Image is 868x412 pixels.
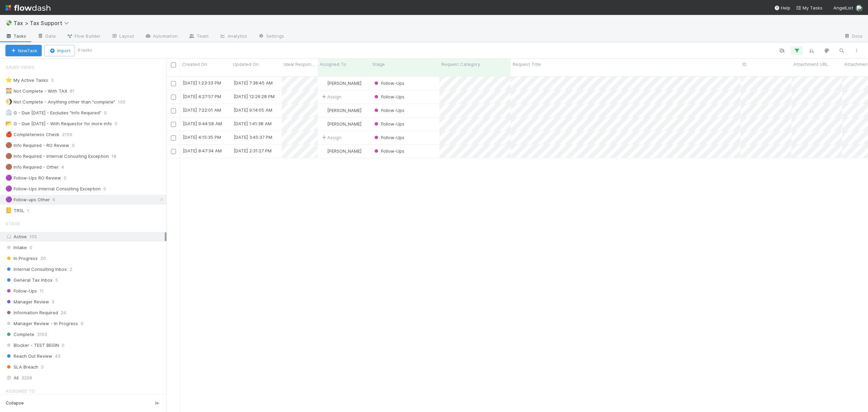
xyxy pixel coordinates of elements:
[64,174,73,182] span: 5
[29,234,37,239] span: 105
[284,61,316,68] span: Ideal Response Date
[774,4,790,11] div: Help
[183,107,221,113] div: [DATE] 7:22:01 AM
[5,265,67,274] span: Internal Consulting Inbox
[327,121,361,127] span: [PERSON_NAME]
[5,341,59,350] span: Blocker - TEST BEGIN
[112,152,123,161] span: 18
[320,134,341,141] span: Assign
[171,108,176,113] input: Toggle Row Selected
[320,107,361,114] div: [PERSON_NAME]
[320,80,361,87] div: [PERSON_NAME]
[52,298,55,306] span: 0
[14,20,72,26] span: Tax > Tax Support
[183,93,221,100] div: [DATE] 4:27:57 PM
[5,175,12,181] span: 🟣
[171,95,176,100] input: Toggle Row Selected
[55,276,58,284] span: 5
[743,61,747,68] span: ID
[66,33,100,39] span: Flow Builder
[5,33,26,39] span: Tasks
[5,109,101,117] div: G - Due [DATE] - Excludes "Info Required"
[373,93,405,100] div: Follow-Ups
[5,141,69,150] div: Info Required - RO Review
[32,31,61,42] a: Data
[373,148,405,154] span: Follow-Ups
[5,276,53,284] span: General Tax Inbox
[320,93,341,100] span: Assign
[796,4,823,11] a: My Tasks
[5,308,58,317] span: Information Required
[29,243,32,252] span: 0
[441,61,480,68] span: Request Category
[5,99,12,105] span: 🌖
[373,135,405,140] span: Follow-Ups
[321,80,326,86] img: avatar_cfa6ccaa-c7d9-46b3-b608-2ec56ecf97ad.png
[61,163,71,171] span: 4
[5,77,12,83] span: ⭐
[5,142,12,148] span: 🟤
[5,363,38,371] span: SLA Breach
[70,265,72,274] span: 2
[51,76,60,85] span: 3
[5,186,12,191] span: 🟣
[5,207,12,213] span: 📒
[106,31,139,42] a: Layout
[6,400,24,406] span: Collapse
[234,120,272,127] div: [DATE] 1:41:38 AM
[61,31,106,42] a: Flow Builder
[5,98,115,106] div: Not Complete - Anything other than "complete"
[5,384,35,398] span: Assigned To
[5,352,52,360] span: Reach Out Review
[5,319,78,328] span: Manager Review - In Progress
[5,2,51,14] img: logo-inverted-e16ddd16eac7371096b0.svg
[5,374,165,382] div: All
[40,254,46,263] span: 20
[183,79,221,86] div: [DATE] 1:23:33 PM
[321,108,326,113] img: avatar_d45d11ee-0024-4901-936f-9df0a9cc3b4e.png
[833,5,853,11] span: AngelList
[5,196,12,202] span: 🟣
[373,134,405,141] div: Follow-Ups
[182,61,207,68] span: Created On
[373,121,405,127] span: Follow-Ups
[373,107,405,114] div: Follow-Ups
[5,195,50,204] div: Follow-ups Other
[5,88,12,94] span: 🧮
[796,5,823,11] span: My Tasks
[373,94,405,99] span: Follow-Ups
[373,120,405,127] div: Follow-Ups
[171,62,176,68] input: Toggle All Rows Selected
[234,147,272,154] div: [DATE] 2:31:27 PM
[5,287,37,295] span: Follow-Ups
[5,163,59,171] div: Info Required - Other
[320,61,346,68] span: Assigned To
[5,185,101,193] div: Follow-Ups Internal Consulting Exception
[321,121,326,127] img: avatar_892eb56c-5b5a-46db-bf0b-2a9023d0e8f8.png
[234,107,272,113] div: [DATE] 9:14:05 AM
[373,80,405,86] span: Follow-Ups
[5,217,20,230] span: Stage
[373,80,405,87] div: Follow-Ups
[27,206,36,215] span: 1
[5,130,59,139] div: Completeness Check
[171,122,176,127] input: Toggle Row Selected
[793,61,828,68] span: Attachment URL
[21,374,32,382] span: 3268
[839,31,868,42] a: Docs
[62,341,64,350] span: 0
[5,330,34,339] span: Complete
[41,363,44,371] span: 0
[183,134,221,141] div: [DATE] 4:15:35 PM
[78,47,92,53] small: 6 tasks
[139,31,183,42] a: Automation
[513,61,541,68] span: Request Title
[5,131,12,137] span: 🍎
[62,130,79,139] span: 2159
[5,110,12,115] span: ⏲️
[327,148,361,154] span: [PERSON_NAME]
[118,98,132,106] span: 105
[81,319,83,328] span: 0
